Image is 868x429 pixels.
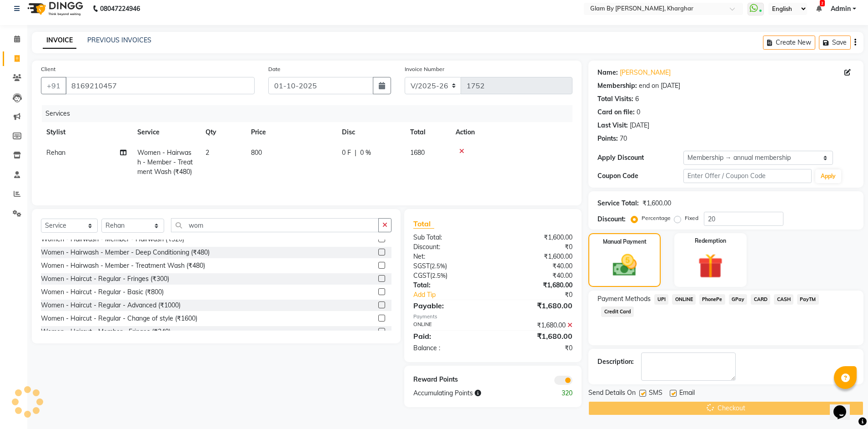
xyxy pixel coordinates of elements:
[406,388,536,398] div: Accumulating Points
[268,65,281,73] label: Date
[406,343,493,353] div: Balance :
[41,274,169,284] div: Women - Haircut - Regular - Fringes (₹300)
[588,388,636,399] span: Send Details On
[597,214,626,224] div: Discount:
[597,294,651,304] span: Payment Methods
[635,94,639,104] div: 6
[597,121,628,130] div: Last Visit:
[605,251,644,279] img: _cash.svg
[603,238,647,246] label: Manual Payment
[406,261,493,271] div: ( )
[342,148,351,158] span: 0 F
[601,306,634,317] span: Credit Card
[41,65,55,73] label: Client
[763,36,815,50] button: Create New
[406,233,493,242] div: Sub Total:
[65,77,255,94] input: Search by Name/Mobile/Email/Code
[406,300,493,311] div: Payable:
[405,65,444,73] label: Invoice Number
[493,261,579,271] div: ₹40.00
[816,5,822,13] a: 2
[41,235,184,244] div: Women - Hairwash - Member - Hairwash (₹320)
[679,388,695,399] span: Email
[432,272,446,279] span: 2.5%
[171,218,379,232] input: Search or Scan
[819,36,851,50] button: Save
[639,81,680,91] div: end on [DATE]
[406,271,493,281] div: ( )
[597,153,683,163] div: Apply Discount
[410,148,425,157] span: 1680
[815,169,841,183] button: Apply
[493,331,579,342] div: ₹1,680.00
[830,393,859,420] iframe: chat widget
[41,122,132,143] th: Stylist
[431,262,445,270] span: 2.5%
[405,122,450,143] th: Total
[413,219,434,229] span: Total
[43,32,76,49] a: INVOICE
[493,242,579,252] div: ₹0
[336,122,405,143] th: Disc
[729,294,748,305] span: GPay
[206,148,209,157] span: 2
[493,252,579,261] div: ₹1,600.00
[597,81,637,91] div: Membership:
[450,122,572,143] th: Action
[797,294,819,305] span: PayTM
[620,134,627,143] div: 70
[406,281,493,290] div: Total:
[406,242,493,252] div: Discount:
[507,290,579,300] div: ₹0
[251,148,262,157] span: 800
[774,294,793,305] span: CASH
[406,252,493,261] div: Net:
[597,134,618,143] div: Points:
[246,122,336,143] th: Price
[413,271,430,280] span: CGST
[406,290,507,300] a: Add Tip
[642,214,671,222] label: Percentage
[41,287,164,297] div: Women - Haircut - Regular - Basic (₹800)
[649,388,662,399] span: SMS
[41,327,171,337] div: Women - Haircut - Member - Fringes (₹240)
[413,313,572,321] div: Payments
[672,294,696,305] span: ONLINE
[137,148,193,176] span: Women - Hairwash - Member - Treatment Wash (₹480)
[751,294,770,305] span: CARD
[685,214,698,222] label: Fixed
[642,199,671,208] div: ₹1,600.00
[654,294,668,305] span: UPI
[41,261,205,271] div: Women - Hairwash - Member - Treatment Wash (₹480)
[699,294,725,305] span: PhonePe
[493,300,579,311] div: ₹1,680.00
[597,94,633,104] div: Total Visits:
[493,321,579,330] div: ₹1,680.00
[831,4,851,14] span: Admin
[536,388,579,398] div: 320
[360,148,371,158] span: 0 %
[41,77,66,94] button: +91
[695,237,726,245] label: Redemption
[637,107,640,117] div: 0
[630,121,649,130] div: [DATE]
[413,262,430,270] span: SGST
[355,148,356,158] span: |
[597,199,639,208] div: Service Total:
[200,122,246,143] th: Qty
[41,248,210,257] div: Women - Hairwash - Member - Deep Conditioning (₹480)
[493,343,579,353] div: ₹0
[406,375,493,385] div: Reward Points
[41,301,181,310] div: Women - Haircut - Regular - Advanced (₹1000)
[597,357,634,367] div: Description:
[597,171,683,181] div: Coupon Code
[493,233,579,242] div: ₹1,600.00
[493,271,579,281] div: ₹40.00
[46,148,65,157] span: Rehan
[87,36,151,44] a: PREVIOUS INVOICES
[597,68,618,77] div: Name:
[493,281,579,290] div: ₹1,680.00
[597,107,635,117] div: Card on file:
[406,321,493,330] div: ONLINE
[41,314,197,323] div: Women - Haircut - Regular - Change of style (₹1600)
